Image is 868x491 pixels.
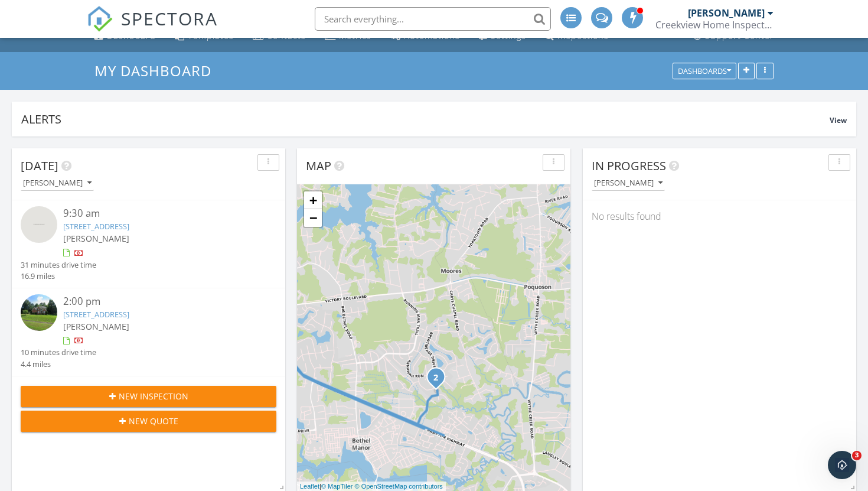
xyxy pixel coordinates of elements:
div: Alerts [21,111,830,127]
iframe: Intercom live chat [828,451,856,479]
div: 31 minutes drive time [21,259,96,271]
a: 9:30 am [STREET_ADDRESS] [PERSON_NAME] 31 minutes drive time 16.9 miles [21,206,276,282]
span: New Quote [129,415,178,427]
img: streetview [21,206,57,243]
div: No results found [583,200,856,232]
div: 2:00 pm [63,294,255,309]
span: SPECTORA [121,6,218,31]
div: 103 Pohick Run, Yorktown, VA 23693 [436,377,443,384]
div: 9:30 am [63,206,255,221]
span: New Inspection [119,390,188,402]
a: Zoom in [304,191,322,209]
a: [STREET_ADDRESS] [63,309,129,320]
img: streetview [21,294,57,331]
div: Creekview Home Inspections LLC [655,19,774,31]
span: [DATE] [21,158,58,174]
div: 4.4 miles [21,359,96,370]
button: [PERSON_NAME] [592,175,665,191]
img: The Best Home Inspection Software - Spectora [87,6,113,32]
a: 2:00 pm [STREET_ADDRESS] [PERSON_NAME] 10 minutes drive time 4.4 miles [21,294,276,370]
a: © MapTiler [321,483,353,490]
div: [PERSON_NAME] [688,7,765,19]
a: SPECTORA [87,16,218,41]
a: Leaflet [300,483,319,490]
a: Zoom out [304,209,322,227]
span: [PERSON_NAME] [63,321,129,332]
a: My Dashboard [94,61,221,80]
div: 10 minutes drive time [21,347,96,358]
span: In Progress [592,158,666,174]
span: Map [306,158,331,174]
span: 3 [852,451,862,460]
input: Search everything... [315,7,551,31]
a: [STREET_ADDRESS] [63,221,129,232]
button: [PERSON_NAME] [21,175,94,191]
i: 2 [433,373,438,382]
button: Dashboards [673,63,736,79]
button: New Quote [21,411,276,432]
div: 16.9 miles [21,271,96,282]
button: New Inspection [21,386,276,407]
a: © OpenStreetMap contributors [355,483,443,490]
span: [PERSON_NAME] [63,233,129,244]
div: Dashboards [678,67,731,75]
div: [PERSON_NAME] [23,179,92,187]
div: [PERSON_NAME] [594,179,663,187]
span: View [830,115,847,125]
